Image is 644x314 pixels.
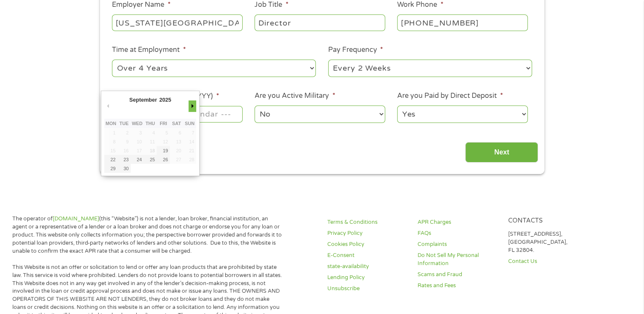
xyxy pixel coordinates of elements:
a: Contact Us [508,257,588,265]
button: 24 [131,155,144,164]
a: FAQs [418,229,498,237]
abbr: Tuesday [120,121,129,126]
button: 23 [117,155,131,164]
a: [DOMAIN_NAME] [53,215,99,222]
button: 30 [117,164,131,173]
p: [STREET_ADDRESS], [GEOGRAPHIC_DATA], FL 32804. [508,230,588,254]
p: The operator of (this “Website”) is not a lender, loan broker, financial institution, an agent or... [12,215,284,255]
abbr: Sunday [185,121,195,126]
label: Time at Employment [112,46,186,54]
input: Walmart [112,14,242,31]
a: Terms & Conditions [327,218,407,226]
button: 25 [144,155,157,164]
abbr: Thursday [146,121,155,126]
input: Cashier [255,14,385,31]
div: 2025 [158,94,172,106]
button: 26 [157,155,170,164]
label: Are you Paid by Direct Deposit [397,91,503,100]
a: Lending Policy [327,274,407,282]
div: September [128,94,158,106]
abbr: Friday [160,121,167,126]
a: state-availability [327,263,407,271]
a: Complaints [418,240,498,248]
a: Unsubscribe [327,285,407,293]
label: Work Phone [397,0,443,9]
a: Scams and Fraud [418,271,498,279]
button: Previous Month [104,100,112,112]
button: 19 [157,146,170,155]
abbr: Monday [106,121,116,126]
label: Employer Name [112,0,170,9]
button: Next Month [189,100,196,112]
a: APR Charges [418,218,498,226]
input: (231) 754-4010 [397,14,527,31]
a: Rates and Fees [418,282,498,290]
abbr: Saturday [172,121,181,126]
label: Pay Frequency [328,46,383,54]
abbr: Wednesday [132,121,143,126]
label: Are you Active Military [255,91,335,100]
label: Job Title [255,0,288,9]
h4: Contacts [508,217,588,225]
a: Do Not Sell My Personal Information [418,251,498,268]
a: Cookies Policy [327,240,407,248]
button: 29 [104,164,117,173]
a: E-Consent [327,251,407,260]
a: Privacy Policy [327,229,407,237]
input: Next [465,142,538,163]
button: 22 [104,155,117,164]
